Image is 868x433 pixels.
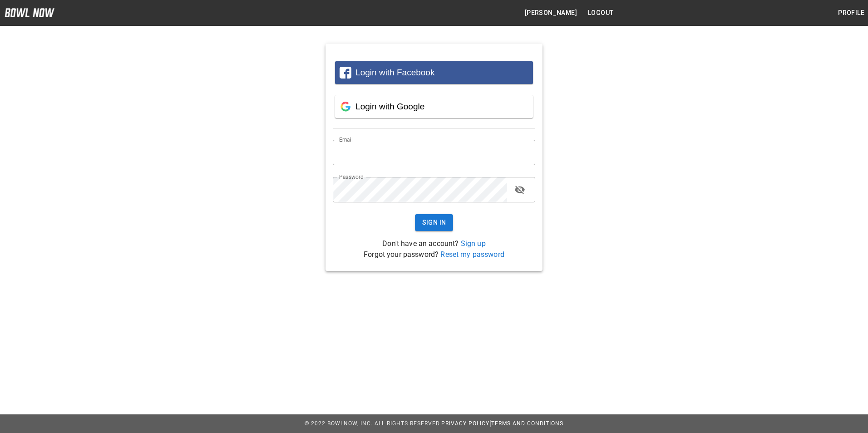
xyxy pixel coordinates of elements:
[335,95,533,118] button: Login with Google
[584,5,617,21] button: Logout
[440,250,504,259] a: Reset my password
[521,5,581,21] button: [PERSON_NAME]
[333,249,535,260] p: Forgot your password?
[461,239,486,248] a: Sign up
[834,5,868,21] button: Profile
[511,181,529,199] button: toggle password visibility
[355,68,434,77] span: Login with Facebook
[441,420,489,427] a: Privacy Policy
[335,61,533,84] button: Login with Facebook
[491,420,563,427] a: Terms and Conditions
[5,8,54,17] img: logo
[333,238,535,249] p: Don't have an account?
[415,214,454,231] button: Sign In
[355,102,424,111] span: Login with Google
[305,420,441,427] span: © 2022 BowlNow, Inc. All Rights Reserved.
